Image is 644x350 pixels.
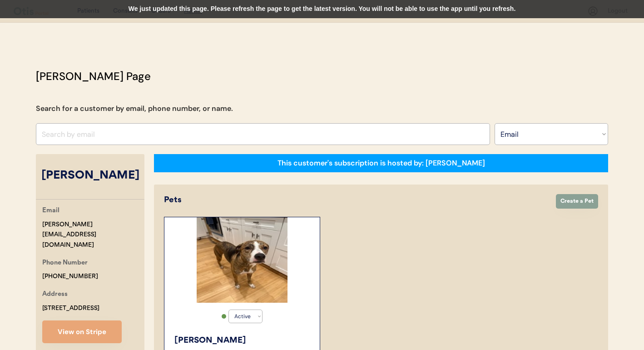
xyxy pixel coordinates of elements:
[42,205,59,217] div: Email
[174,335,311,347] div: [PERSON_NAME]
[277,158,485,168] div: This customer's subscription is hosted by: [PERSON_NAME]
[36,68,151,85] div: [PERSON_NAME] Page
[42,258,88,269] div: Phone Number
[42,289,68,300] div: Address
[36,167,144,185] div: [PERSON_NAME]
[164,194,547,206] div: Pets
[42,320,122,343] button: View on Stripe
[36,103,233,114] div: Search for a customer by email, phone number, or name.
[42,271,98,282] div: [PHONE_NUMBER]
[36,123,490,145] input: Search by email
[556,194,598,209] button: Create a Pet
[42,220,144,250] div: [PERSON_NAME][EMAIL_ADDRESS][DOMAIN_NAME]
[42,303,99,314] div: [STREET_ADDRESS]
[197,217,287,303] img: image.jpg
